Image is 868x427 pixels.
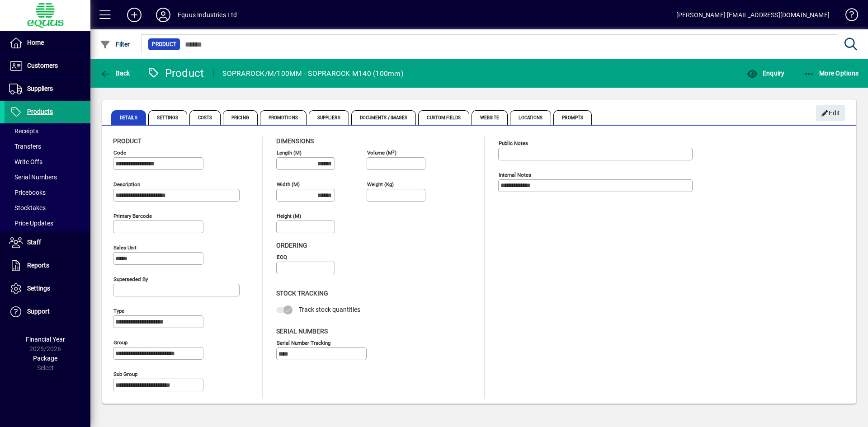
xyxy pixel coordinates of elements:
[804,70,859,77] span: More Options
[745,65,787,81] button: Enquiry
[821,106,840,121] span: Edit
[299,306,360,313] span: Track stock quantities
[100,70,130,77] span: Back
[5,123,90,139] a: Receipts
[9,143,41,150] span: Transfers
[98,65,132,81] button: Back
[27,39,44,46] span: Home
[499,172,531,178] mat-label: Internal Notes
[5,200,90,216] a: Stocktakes
[113,276,148,282] mat-label: Superseded by
[367,150,396,156] mat-label: Volume (m )
[5,32,90,54] a: Home
[510,110,551,125] span: Locations
[33,355,57,362] span: Package
[113,181,140,188] mat-label: Description
[223,110,258,125] span: Pricing
[111,110,146,125] span: Details
[472,110,508,125] span: Website
[351,110,416,125] span: Documents / Images
[276,328,328,335] span: Serial Numbers
[392,149,395,153] sup: 3
[113,308,124,314] mat-label: Type
[113,371,137,377] mat-label: Sub group
[100,41,130,48] span: Filter
[5,139,90,154] a: Transfers
[277,339,330,346] mat-label: Serial Number tracking
[816,105,845,121] button: Edit
[90,65,140,81] app-page-header-button: Back
[27,85,53,92] span: Suppliers
[553,110,592,125] span: Prompts
[5,277,90,300] a: Settings
[5,254,90,277] a: Reports
[152,40,176,49] span: Product
[27,239,41,246] span: Staff
[277,150,302,156] mat-label: Length (m)
[802,65,861,81] button: More Options
[149,7,178,23] button: Profile
[113,213,152,219] mat-label: Primary barcode
[277,213,301,219] mat-label: Height (m)
[499,140,528,146] mat-label: Public Notes
[9,220,53,227] span: Price Updates
[5,231,90,254] a: Staff
[9,189,46,196] span: Pricebooks
[277,254,287,260] mat-label: EOQ
[5,55,90,77] a: Customers
[747,70,784,77] span: Enquiry
[26,336,65,343] span: Financial Year
[839,2,857,31] a: Knowledge Base
[309,110,349,125] span: Suppliers
[178,8,237,22] div: Equus Industries Ltd
[113,339,127,346] mat-label: Group
[222,66,403,81] div: SOPRAROCK/M/100MM - SOPRAROCK M140 (100mm)
[9,158,42,165] span: Write Offs
[260,110,307,125] span: Promotions
[276,242,307,249] span: Ordering
[113,150,126,156] mat-label: Code
[9,174,57,181] span: Serial Numbers
[277,181,300,188] mat-label: Width (m)
[98,36,132,52] button: Filter
[5,185,90,200] a: Pricebooks
[418,110,469,125] span: Custom Fields
[27,108,53,115] span: Products
[276,290,328,297] span: Stock Tracking
[27,285,50,292] span: Settings
[120,7,149,23] button: Add
[676,8,830,22] div: [PERSON_NAME] [EMAIL_ADDRESS][DOMAIN_NAME]
[5,300,90,323] a: Support
[27,308,50,315] span: Support
[276,137,314,145] span: Dimensions
[9,204,46,211] span: Stocktakes
[27,262,49,269] span: Reports
[148,110,187,125] span: Settings
[367,181,394,188] mat-label: Weight (Kg)
[5,216,90,231] a: Price Updates
[5,154,90,169] a: Write Offs
[113,244,137,251] mat-label: Sales unit
[5,78,90,100] a: Suppliers
[189,110,221,125] span: Costs
[27,62,58,69] span: Customers
[9,127,38,135] span: Receipts
[113,137,142,145] span: Product
[5,169,90,185] a: Serial Numbers
[147,66,204,80] div: Product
